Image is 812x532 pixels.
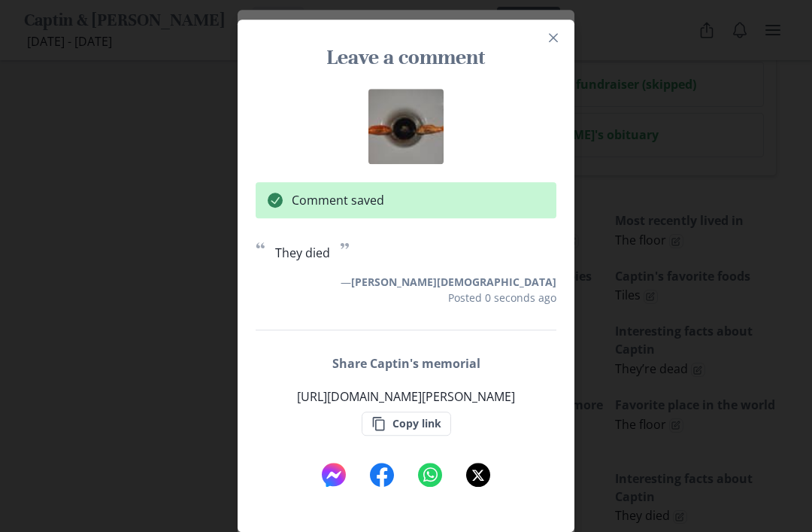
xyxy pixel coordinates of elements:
[351,275,556,289] span: [PERSON_NAME][DEMOGRAPHIC_DATA]
[268,44,544,71] h3: Leave a comment
[339,238,350,263] span: ”
[368,89,444,164] img: Captin
[341,290,556,306] p: Posted 0 seconds ago
[297,388,515,406] p: [URL][DOMAIN_NAME][PERSON_NAME]
[256,354,556,372] h2: Share Captin's memorial
[362,412,451,436] button: Copy link
[341,274,556,290] p: —
[541,26,565,50] button: Close
[256,182,556,218] div: Comment saved
[256,242,266,260] span: “
[256,242,556,262] p: They died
